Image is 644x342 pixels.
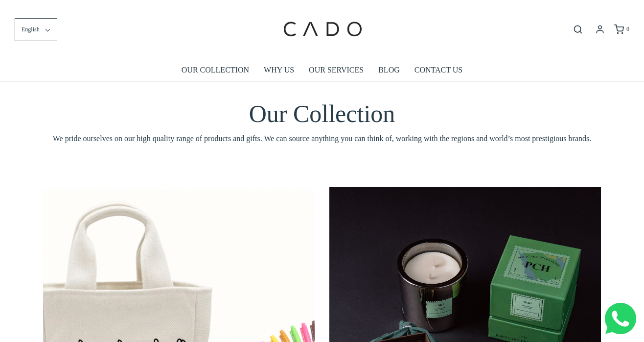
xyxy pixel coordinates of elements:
[414,59,462,81] a: CONTACT US
[309,59,364,81] a: OUR SERVICES
[43,132,601,145] span: We pride ourselves on our high quality range of products and gifts. We can source anything you ca...
[378,59,400,81] a: BLOG
[613,24,629,34] a: 0
[182,59,249,81] a: OUR COLLECTION
[264,59,294,81] a: WHY US
[605,303,636,334] img: Whatsapp
[249,100,395,127] span: Our Collection
[15,18,57,41] button: English
[626,25,629,32] span: 0
[569,24,587,35] button: Open search bar
[280,7,364,51] img: cadogifting
[22,25,40,34] span: English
